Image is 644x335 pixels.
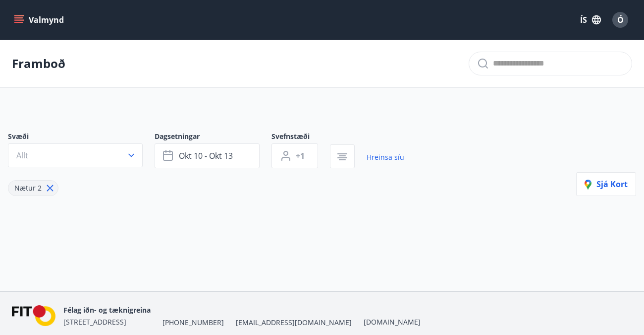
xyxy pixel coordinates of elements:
span: Félag iðn- og tæknigreina [63,305,151,315]
button: Ó [608,8,632,32]
span: Allt [16,150,28,161]
button: okt 10 - okt 13 [155,143,260,168]
span: Ó [617,14,624,25]
span: Nætur 2 [14,183,42,193]
span: [PHONE_NUMBER] [162,318,224,328]
button: +1 [271,143,318,168]
p: Framboð [12,55,65,72]
button: menu [12,11,68,29]
span: Sjá kort [585,179,628,190]
span: Dagsetningar [155,132,271,143]
a: [DOMAIN_NAME] [364,317,421,327]
span: okt 10 - okt 13 [179,150,233,161]
button: ÍS [575,11,606,29]
button: Allt [8,143,143,167]
a: Hreinsa síu [367,146,404,168]
span: [EMAIL_ADDRESS][DOMAIN_NAME] [236,318,352,328]
div: Nætur 2 [8,180,58,196]
span: Svefnstæði [271,132,330,143]
span: [STREET_ADDRESS] [63,317,126,327]
span: Svæði [8,132,155,143]
button: Sjá kort [576,172,636,196]
span: +1 [296,150,305,161]
img: FPQVkF9lTnNbbaRSFyT17YYeljoOGk5m51IhT0bO.png [12,305,55,327]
